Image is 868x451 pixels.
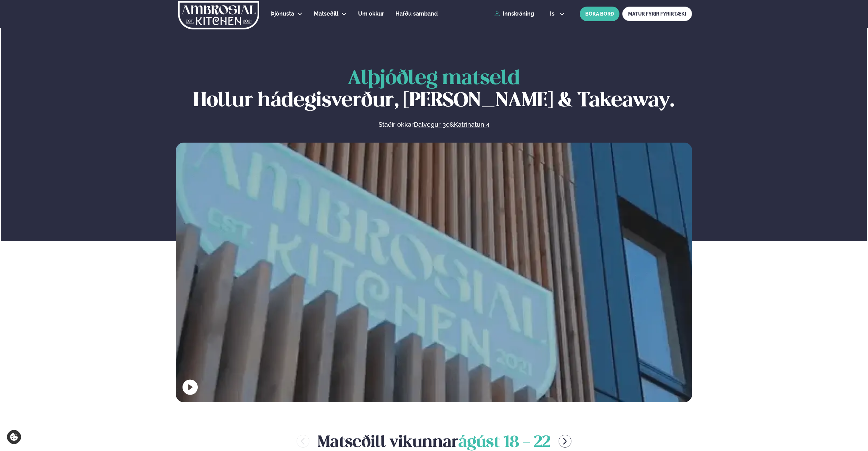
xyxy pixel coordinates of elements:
span: Hafðu samband [395,10,438,17]
a: Matseðill [314,10,338,18]
a: Innskráning [494,11,534,17]
a: Um okkur [358,10,384,18]
h1: Hollur hádegisverður, [PERSON_NAME] & Takeaway. [176,68,692,112]
a: Þjónusta [271,10,294,18]
p: Staðir okkar & [303,120,564,129]
button: menu-btn-left [297,435,309,448]
a: Hafðu samband [395,10,438,18]
span: Matseðill [314,10,338,17]
a: Dalvegur 30 [414,120,450,129]
button: menu-btn-right [559,435,571,448]
span: Þjónusta [271,10,294,17]
button: is [544,11,570,17]
span: ágúst 18 - 22 [458,435,550,450]
span: Alþjóðleg matseld [348,69,520,88]
span: Um okkur [358,10,384,17]
a: MATUR FYRIR FYRIRTÆKI [622,7,692,21]
button: BÓKA BORÐ [580,7,619,21]
a: Katrinatun 4 [454,120,489,129]
a: Cookie settings [7,430,21,444]
img: logo [177,1,260,29]
span: is [550,11,557,17]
